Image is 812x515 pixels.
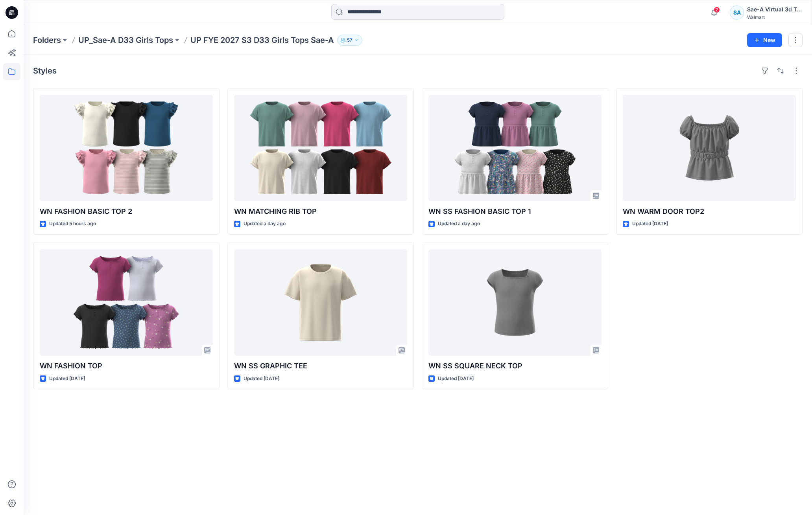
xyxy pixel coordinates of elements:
[428,95,602,201] a: WN SS FASHION BASIC TOP 1
[428,206,602,217] p: WN SS FASHION BASIC TOP 1
[632,220,668,228] p: Updated [DATE]
[244,375,279,383] p: Updated [DATE]
[337,35,362,46] button: 57
[40,249,213,356] a: WN FASHION TOP
[730,6,744,20] div: SA
[234,360,407,372] p: WN SS GRAPHIC TEE
[49,220,96,228] p: Updated 5 hours ago
[438,375,474,383] p: Updated [DATE]
[33,66,57,75] h4: Styles
[428,360,602,372] p: WN SS SQUARE NECK TOP
[40,206,213,217] p: WN FASHION BASIC TOP 2
[747,14,802,20] div: Walmart
[78,35,173,46] a: UP_Sae-A D33 Girls Tops
[40,360,213,372] p: WN FASHION TOP
[234,206,407,217] p: WN MATCHING RIB TOP
[714,7,720,13] span: 2
[623,95,796,201] a: WN WARM DOOR TOP2
[40,95,213,201] a: WN FASHION BASIC TOP 2
[49,375,85,383] p: Updated [DATE]
[747,33,782,47] button: New
[438,220,480,228] p: Updated a day ago
[190,35,334,46] p: UP FYE 2027 S3 D33 Girls Tops Sae-A
[747,5,802,14] div: Sae-A Virtual 3d Team
[347,36,352,44] p: 57
[234,95,407,201] a: WN MATCHING RIB TOP
[623,206,796,217] p: WN WARM DOOR TOP2
[234,249,407,356] a: WN SS GRAPHIC TEE
[244,220,286,228] p: Updated a day ago
[33,35,61,46] a: Folders
[428,249,602,356] a: WN SS SQUARE NECK TOP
